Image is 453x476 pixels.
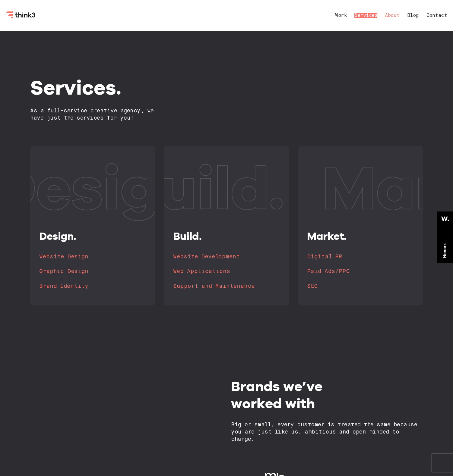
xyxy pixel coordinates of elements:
[39,282,146,290] a: Brand Identity
[307,282,318,290] h4: SEO
[335,13,347,18] a: Work
[173,282,255,290] h4: Support and Maintenance
[173,267,230,276] h4: Web Applications
[231,377,418,412] h2: Brands we’ve worked with
[39,252,88,261] h4: Website Design
[385,13,400,18] a: About
[307,252,342,261] h4: Digital PR
[173,252,280,261] a: Website Development
[307,282,414,290] a: SEO
[39,230,76,242] span: Design.
[307,252,414,261] a: Digital PR
[30,77,155,98] h1: Services.
[39,267,88,276] h4: Graphic Design
[39,267,146,276] a: Graphic Design
[30,107,155,122] h2: As a full-service creative agency, we have just the services for you!
[407,13,419,18] a: Blog
[354,13,377,18] a: Services
[173,282,280,290] a: Support and Maintenance
[173,230,201,242] span: Build.
[231,421,418,443] h3: Big or small, every customer is treated the same because you are just like us, ambitious and open...
[173,267,280,276] a: Web Applications
[39,282,88,290] h4: Brand Identity
[307,267,414,276] a: Paid Ads/PPC
[426,13,447,18] a: Contact
[173,252,240,261] h4: Website Development
[307,267,349,276] h4: Paid Ads/PPC
[307,230,347,242] span: Market.
[39,252,146,261] a: Website Design
[6,14,36,20] a: Think3 Logo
